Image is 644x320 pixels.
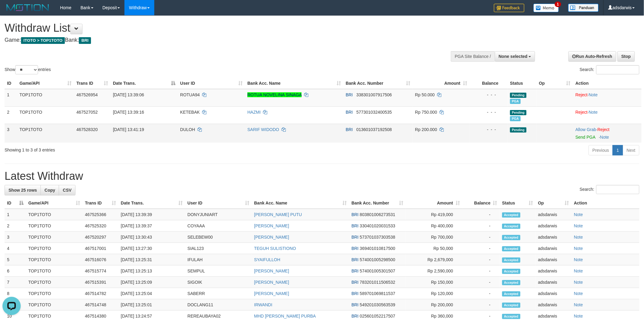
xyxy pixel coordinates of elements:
img: Button%20Memo.svg [534,4,559,12]
a: Next [623,145,639,155]
a: Note [589,92,598,97]
span: ROTUA94 [180,92,200,97]
td: Rp 150,000 [406,277,462,288]
td: · [573,106,642,124]
a: [PERSON_NAME] PUTU [254,212,302,217]
span: · [576,127,597,132]
a: IRWANDI [254,302,272,307]
span: Accepted [502,235,520,240]
td: SABERR [185,288,252,299]
a: Note [574,291,583,296]
td: TOP1TOTO [17,124,74,143]
td: DOCLANG11 [185,299,252,311]
div: - - - [472,109,505,115]
span: 467528320 [76,127,98,132]
input: Search: [596,65,639,74]
a: Run Auto-Refresh [569,51,616,62]
td: [DATE] 13:25:09 [118,277,185,288]
th: Game/API: activate to sort column ascending [17,78,74,89]
td: - [462,277,500,288]
span: BRI [346,127,353,132]
div: - - - [472,92,505,98]
a: ROTUA NOVELINA SINAGA [247,92,302,97]
a: Note [574,246,583,251]
td: TOP1TOTO [26,243,82,254]
a: [PERSON_NAME] [254,223,289,228]
a: Allow Grab [576,127,596,132]
td: Rp 200,000 [406,299,462,311]
span: [DATE] 13:41:19 [113,127,144,132]
td: - [462,299,500,311]
td: 467517001 [82,243,118,254]
td: SIGOIK [185,277,252,288]
span: Copy 573701037303538 to clipboard [360,235,395,240]
img: MOTION_logo.png [5,3,51,12]
span: Copy 369401010817500 to clipboard [360,246,395,251]
div: Showing 1 to 3 of 3 entries [5,144,264,153]
td: adsdarwis [536,288,572,299]
span: Accepted [502,314,520,319]
td: TOP1TOTO [26,209,82,220]
td: - [462,254,500,265]
span: [DATE] 13:39:16 [113,110,144,115]
td: - [462,232,500,243]
td: SIAL123 [185,243,252,254]
th: Bank Acc. Number: activate to sort column ascending [349,197,406,209]
span: Accepted [502,246,520,251]
td: adsdarwis [536,220,572,232]
td: - [462,265,500,277]
span: Copy 013601037192508 to clipboard [356,127,392,132]
td: - [462,243,500,254]
td: - [462,220,500,232]
img: panduan.png [568,4,599,12]
h4: Game: Bank: [5,37,423,43]
span: Accepted [502,212,520,218]
span: BRI [352,246,359,251]
a: Note [600,135,609,140]
a: Note [574,314,583,318]
span: BRI [352,314,359,318]
a: Note [574,302,583,307]
td: adsdarwis [536,243,572,254]
a: Reject [597,127,610,132]
span: BRI [352,268,359,273]
td: SELEBEW00 [185,232,252,243]
a: TEGUH SULISTIONO [254,246,296,251]
span: BRI [352,223,359,228]
td: 6 [5,265,26,277]
td: TOP1TOTO [17,89,74,107]
span: Copy 025601052217507 to clipboard [360,314,395,318]
span: Copy 803801006273531 to clipboard [360,212,395,217]
span: BRI [352,235,359,240]
th: ID [5,78,17,89]
span: Copy 577301032400535 to clipboard [356,110,392,115]
td: · [573,89,642,107]
div: PGA Site Balance / [451,51,495,62]
th: User ID: activate to sort column ascending [178,78,245,89]
span: ITOTO > TOP1TOTO [21,37,65,44]
td: COYAAA [185,220,252,232]
th: Status [508,78,537,89]
td: DONYJUNIART [185,209,252,220]
td: - [462,288,500,299]
td: [DATE] 13:39:39 [118,209,185,220]
td: Rp 419,000 [406,209,462,220]
td: 467515774 [82,265,118,277]
span: Copy 574001005298500 to clipboard [360,257,395,262]
th: Date Trans.: activate to sort column ascending [118,197,185,209]
td: [DATE] 13:25:04 [118,288,185,299]
td: 3 [5,232,26,243]
td: adsdarwis [536,232,572,243]
td: TOP1TOTO [26,277,82,288]
a: MHD [PERSON_NAME] PURBA [254,314,316,318]
th: ID: activate to sort column descending [5,197,26,209]
th: Status: activate to sort column ascending [500,197,536,209]
a: Show 25 rows [5,185,41,195]
th: Amount: activate to sort column ascending [413,78,470,89]
td: 1 [5,89,17,107]
td: TOP1TOTO [26,288,82,299]
td: 467525366 [82,209,118,220]
a: Note [574,280,583,285]
td: [DATE] 13:30:43 [118,232,185,243]
td: 7 [5,277,26,288]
